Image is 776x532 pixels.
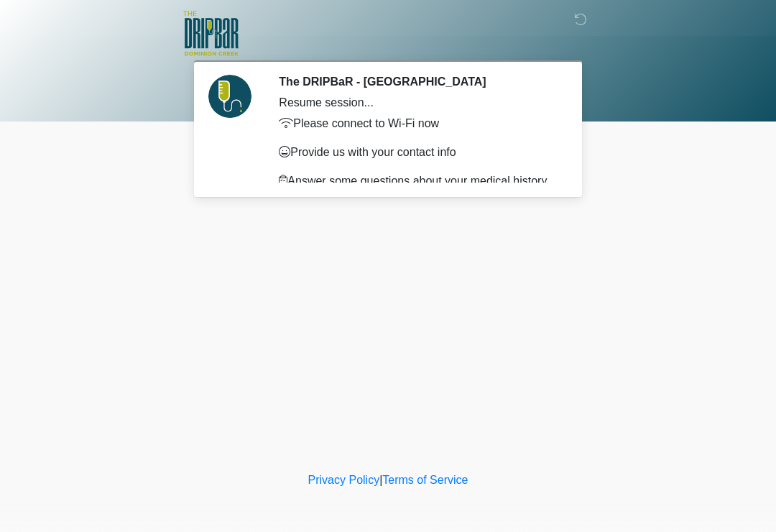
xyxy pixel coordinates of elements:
p: Answer some questions about your medical history [279,173,557,190]
div: Resume session... [279,94,557,111]
p: Provide us with your contact info [279,144,557,161]
h2: The DRIPBaR - [GEOGRAPHIC_DATA] [279,75,557,88]
img: Agent Avatar [208,75,251,118]
img: The DRIPBaR - San Antonio Dominion Creek Logo [183,11,239,58]
p: Please connect to Wi-Fi now [279,115,557,132]
a: Privacy Policy [308,474,380,486]
a: | [379,474,382,486]
a: Terms of Service [382,474,468,486]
